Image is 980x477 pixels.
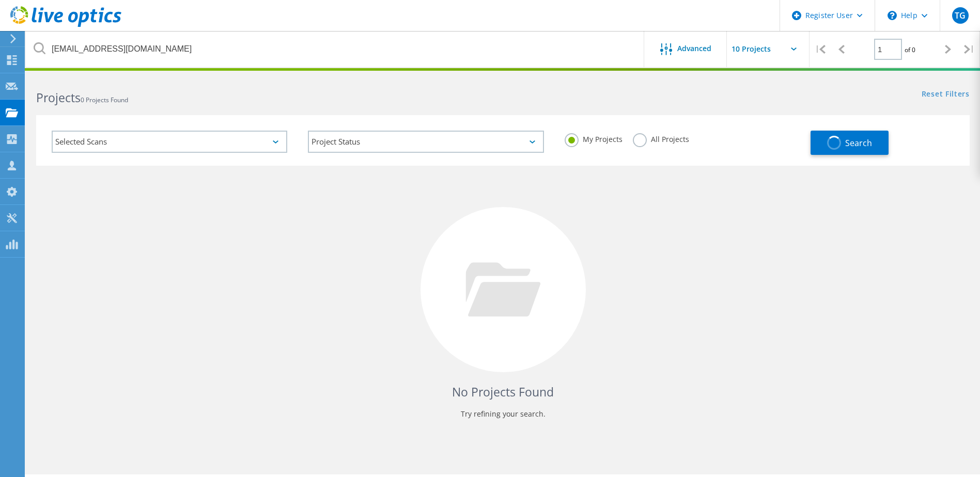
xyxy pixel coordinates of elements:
[633,133,689,143] label: All Projects
[677,45,711,52] span: Advanced
[10,22,121,29] a: Live Optics Dashboard
[308,131,543,153] div: Project Status
[810,31,831,68] div: |
[959,31,980,68] div: |
[955,11,966,20] span: TG
[905,45,915,54] span: of 0
[81,96,128,104] span: 0 Projects Found
[888,11,897,20] svg: \n
[26,31,645,67] input: Search projects by name, owner, ID, company, etc
[845,137,872,149] span: Search
[922,90,970,99] a: Reset Filters
[52,131,287,153] div: Selected Scans
[46,406,959,422] p: Try refining your search.
[811,131,889,155] button: Search
[46,384,959,401] h4: No Projects Found
[36,89,81,106] b: Projects
[565,133,623,143] label: My Projects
